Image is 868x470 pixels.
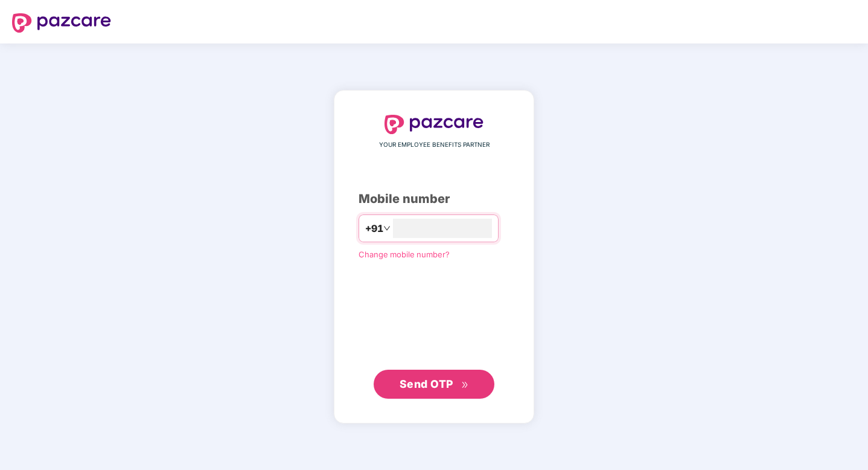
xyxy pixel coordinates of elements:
[461,381,469,389] span: double-right
[374,370,494,399] button: Send OTPdouble-right
[379,140,490,150] span: YOUR EMPLOYEE BENEFITS PARTNER
[400,378,453,390] span: Send OTP
[359,190,509,208] div: Mobile number
[12,13,111,33] img: logo
[385,115,483,134] img: logo
[365,221,383,236] span: +91
[383,225,391,232] span: down
[359,249,450,259] a: Change mobile number?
